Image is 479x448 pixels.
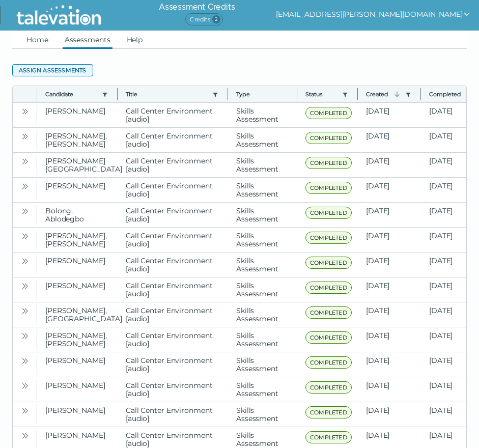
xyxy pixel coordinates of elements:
[19,379,31,391] button: Open
[305,331,352,344] span: COMPLETED
[228,178,297,202] clr-dg-cell: Skills Assessment
[118,178,228,202] clr-dg-cell: Call Center Environment [audio]
[358,103,421,127] clr-dg-cell: [DATE]
[118,103,228,127] clr-dg-cell: Call Center Environment [audio]
[358,203,421,227] clr-dg-cell: [DATE]
[305,132,352,144] span: COMPLETED
[228,128,297,152] clr-dg-cell: Skills Assessment
[21,382,29,390] cds-icon: Open
[37,277,118,302] clr-dg-cell: [PERSON_NAME]
[305,182,352,194] span: COMPLETED
[21,332,29,340] cds-icon: Open
[305,406,352,418] span: COMPLETED
[228,402,297,427] clr-dg-cell: Skills Assessment
[19,205,31,217] button: Open
[294,83,300,105] button: Column resize handle
[63,31,112,49] a: Assessments
[429,90,466,98] button: Completed
[21,182,29,190] cds-icon: Open
[228,277,297,302] clr-dg-cell: Skills Assessment
[21,432,29,440] cds-icon: Open
[19,404,31,416] button: Open
[305,381,352,394] span: COMPLETED
[118,128,228,152] clr-dg-cell: Call Center Environment [audio]
[118,352,228,377] clr-dg-cell: Call Center Environment [audio]
[358,228,421,252] clr-dg-cell: [DATE]
[305,356,352,369] span: COMPLETED
[12,3,105,28] img: Talevation_Logo_Transparent_white.png
[19,105,31,117] button: Open
[358,402,421,427] clr-dg-cell: [DATE]
[358,277,421,302] clr-dg-cell: [DATE]
[21,407,29,415] cds-icon: Open
[228,203,297,227] clr-dg-cell: Skills Assessment
[37,228,118,252] clr-dg-cell: [PERSON_NAME], [PERSON_NAME]
[19,230,31,242] button: Open
[21,132,29,141] cds-icon: Open
[118,203,228,227] clr-dg-cell: Call Center Environment [audio]
[125,31,145,49] a: Help
[126,90,208,98] button: Title
[37,352,118,377] clr-dg-cell: [PERSON_NAME]
[118,377,228,402] clr-dg-cell: Call Center Environment [audio]
[12,64,93,76] button: Assign assessments
[228,352,297,377] clr-dg-cell: Skills Assessment
[228,253,297,277] clr-dg-cell: Skills Assessment
[358,128,421,152] clr-dg-cell: [DATE]
[19,279,31,292] button: Open
[37,103,118,127] clr-dg-cell: [PERSON_NAME]
[358,178,421,202] clr-dg-cell: [DATE]
[24,31,50,49] a: Home
[19,180,31,192] button: Open
[21,357,29,365] cds-icon: Open
[37,402,118,427] clr-dg-cell: [PERSON_NAME]
[45,90,98,98] button: Candidate
[19,354,31,367] button: Open
[21,257,29,265] cds-icon: Open
[21,107,29,116] cds-icon: Open
[21,282,29,290] cds-icon: Open
[305,107,352,119] span: COMPLETED
[358,253,421,277] clr-dg-cell: [DATE]
[21,157,29,165] cds-icon: Open
[37,327,118,352] clr-dg-cell: [PERSON_NAME], [PERSON_NAME]
[358,153,421,177] clr-dg-cell: [DATE]
[118,253,228,277] clr-dg-cell: Call Center Environment [audio]
[228,153,297,177] clr-dg-cell: Skills Assessment
[305,90,338,98] button: Status
[37,253,118,277] clr-dg-cell: [PERSON_NAME]
[228,103,297,127] clr-dg-cell: Skills Assessment
[366,90,401,98] button: Created
[358,377,421,402] clr-dg-cell: [DATE]
[417,83,424,105] button: Column resize handle
[37,128,118,152] clr-dg-cell: [PERSON_NAME], [PERSON_NAME]
[37,377,118,402] clr-dg-cell: [PERSON_NAME]
[19,329,31,342] button: Open
[358,327,421,352] clr-dg-cell: [DATE]
[37,153,118,177] clr-dg-cell: [PERSON_NAME][GEOGRAPHIC_DATA]
[118,327,228,352] clr-dg-cell: Call Center Environment [audio]
[185,13,222,25] span: Credits
[19,304,31,317] button: Open
[19,255,31,267] button: Open
[305,257,352,269] span: COMPLETED
[305,431,352,443] span: COMPLETED
[19,130,31,142] button: Open
[236,90,289,98] span: Type
[118,302,228,327] clr-dg-cell: Call Center Environment [audio]
[276,8,471,20] button: show user actions
[21,307,29,315] cds-icon: Open
[228,302,297,327] clr-dg-cell: Skills Assessment
[118,228,228,252] clr-dg-cell: Call Center Environment [audio]
[305,306,352,319] span: COMPLETED
[305,157,352,169] span: COMPLETED
[37,302,118,327] clr-dg-cell: [PERSON_NAME], [GEOGRAPHIC_DATA]
[228,228,297,252] clr-dg-cell: Skills Assessment
[305,207,352,219] span: COMPLETED
[305,282,352,294] span: COMPLETED
[212,15,220,23] span: 2
[21,207,29,215] cds-icon: Open
[19,429,31,441] button: Open
[305,232,352,244] span: COMPLETED
[354,83,361,105] button: Column resize handle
